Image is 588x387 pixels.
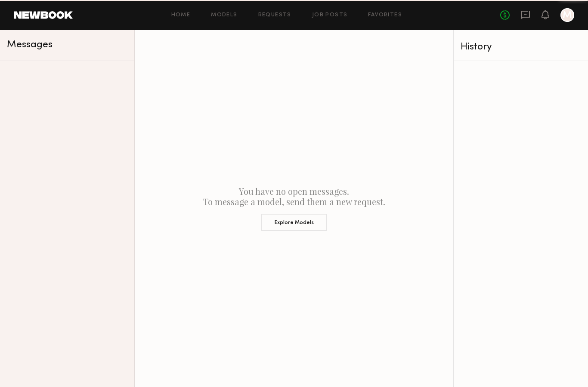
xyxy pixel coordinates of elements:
a: Favorites [368,12,402,18]
a: Home [171,12,191,18]
div: You have no open messages. To message a model, send them a new request. [135,30,453,387]
a: Job Posts [312,12,348,18]
a: Explore Models [142,207,446,231]
a: Models [211,12,237,18]
a: M [560,8,574,22]
div: History [461,42,581,52]
a: Requests [258,12,291,18]
span: Messages [7,40,53,50]
button: Explore Models [261,214,327,231]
